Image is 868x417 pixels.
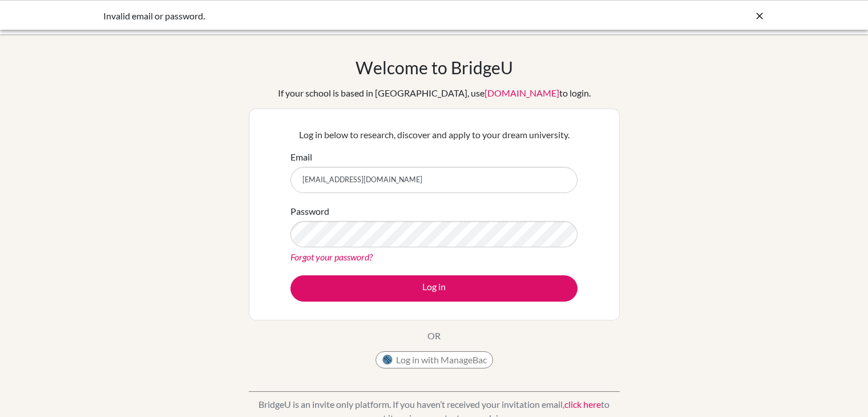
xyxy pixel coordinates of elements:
label: Password [290,205,329,218]
label: Email [290,150,312,164]
a: [DOMAIN_NAME] [485,87,559,98]
h1: Welcome to BridgeU [356,57,513,78]
p: OR [427,329,441,343]
div: If your school is based in [GEOGRAPHIC_DATA], use to login. [278,86,591,100]
a: click here [564,399,601,410]
button: Log in [290,275,578,302]
div: Invalid email or password. [103,9,594,23]
p: Log in below to research, discover and apply to your dream university. [290,128,578,142]
button: Log in with ManageBac [376,351,493,368]
a: Forgot your password? [290,251,373,262]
